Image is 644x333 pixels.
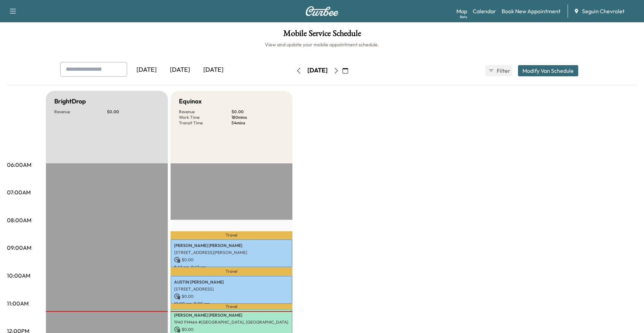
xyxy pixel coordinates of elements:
button: Modify Van Schedule [518,65,578,76]
p: Travel [171,304,292,309]
p: Work Time [179,115,231,120]
p: [PERSON_NAME] [PERSON_NAME] [174,312,289,318]
p: Revenue [179,109,231,115]
p: Travel [171,267,292,276]
div: [DATE] [163,62,197,78]
p: 1940 FM464 #[GEOGRAPHIC_DATA], [GEOGRAPHIC_DATA] [174,319,289,325]
p: 54 mins [231,120,284,126]
button: Filter [485,65,512,76]
p: AUSTIN [PERSON_NAME] [174,279,289,285]
p: $ 0.00 [107,109,159,115]
p: $ 0.00 [174,293,289,300]
p: Revenue [54,109,107,115]
p: [PERSON_NAME] [PERSON_NAME] [174,243,289,248]
p: 180 mins [231,115,284,120]
p: 10:00AM [7,271,30,280]
div: [DATE] [307,66,328,75]
p: 06:00AM [7,161,31,169]
a: Calendar [473,7,496,15]
span: Seguin Chevrolet [582,7,625,15]
p: $ 0.00 [231,109,284,115]
p: $ 0.00 [174,326,289,333]
p: 08:00AM [7,216,31,224]
h5: BrightDrop [54,96,86,106]
p: 09:00AM [7,243,31,252]
p: 10:00 am - 11:00 am [174,301,289,307]
p: [STREET_ADDRESS][PERSON_NAME] [174,250,289,255]
h6: View and update your mobile appointment schedule. [7,41,637,48]
h1: Mobile Service Schedule [7,29,637,41]
div: Beta [460,14,467,20]
img: Curbee Logo [305,6,339,16]
a: MapBeta [456,7,467,15]
p: 07:00AM [7,188,31,196]
p: Travel [171,231,292,239]
a: Book New Appointment [502,7,560,15]
span: Filter [497,67,509,75]
p: 11:00AM [7,299,29,308]
p: 8:42 am - 9:42 am [174,264,289,270]
p: $ 0.00 [174,257,289,263]
p: [STREET_ADDRESS] [174,286,289,292]
div: [DATE] [130,62,163,78]
div: [DATE] [197,62,230,78]
h5: Equinox [179,96,202,106]
p: Transit Time [179,120,231,126]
